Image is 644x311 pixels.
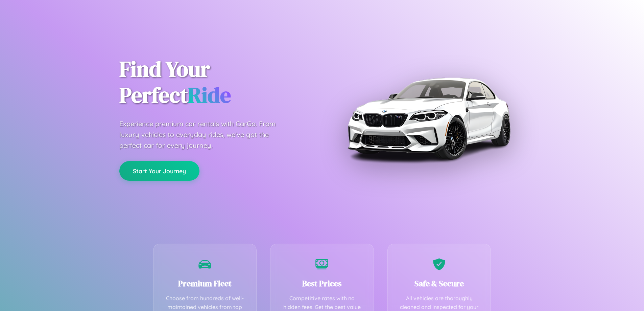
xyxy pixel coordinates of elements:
[188,80,231,110] span: Ride
[164,278,246,289] h3: Premium Fleet
[119,56,312,108] h1: Find Your Perfect
[119,161,199,181] button: Start Your Journey
[281,278,363,289] h3: Best Prices
[119,118,288,151] p: Experience premium car rentals with CarGo. From luxury vehicles to everyday rides, we've got the ...
[344,34,513,203] img: Premium BMW car rental vehicle
[398,278,481,289] h3: Safe & Secure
